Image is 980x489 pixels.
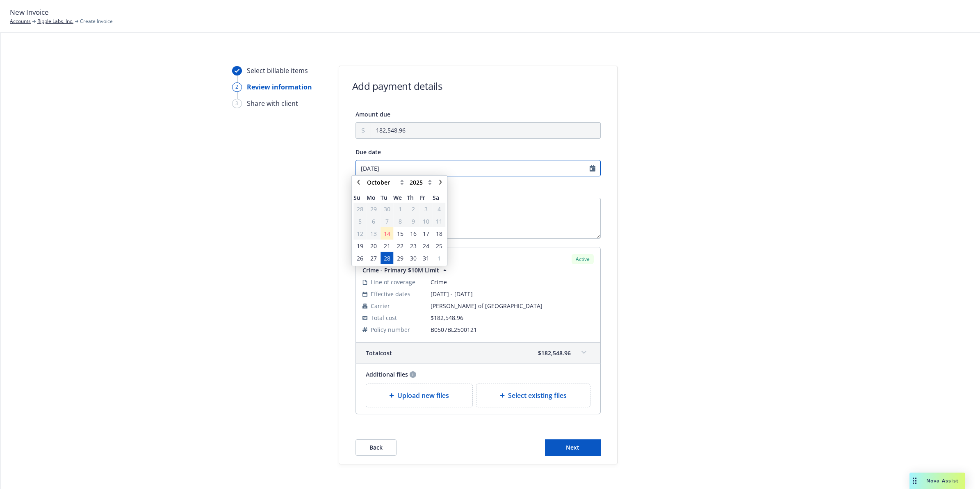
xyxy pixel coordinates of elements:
td: 21 [381,240,393,252]
td: 14 [381,227,393,240]
td: 6 [367,215,381,227]
span: Select existing files [508,391,567,400]
span: 22 [397,241,403,250]
td: 30 [407,252,419,264]
div: Upload new files [366,384,473,407]
span: 20 [370,241,377,250]
span: Next [566,443,579,451]
span: 15 [397,229,403,238]
span: $182,548.96 [538,349,571,357]
button: Nova Assist [909,473,965,489]
td: 10 [420,215,433,227]
textarea: Enter invoice description here [356,198,601,239]
span: 7 [385,217,389,225]
span: Create Invoice [80,18,113,25]
span: Tu [381,193,393,202]
span: 21 [384,241,390,250]
td: 24 [420,240,433,252]
div: Select billable items [247,66,308,75]
td: 13 [367,227,381,240]
span: 14 [384,229,390,238]
td: 9 [407,215,419,227]
span: 1 [438,254,441,262]
div: 3 [232,99,242,108]
span: 29 [397,254,403,262]
span: Line of coverage [371,278,415,286]
span: Carrier [371,302,390,310]
td: 15 [393,227,407,240]
span: 18 [436,229,442,238]
span: Due date [356,148,381,156]
span: 5 [358,217,362,225]
div: Drag to move [909,473,920,489]
span: B0507BL2500121 [431,325,594,334]
button: Back [356,439,397,456]
span: 30 [384,204,390,213]
td: 26 [353,252,366,264]
span: 30 [410,254,417,262]
td: 4 [433,203,445,215]
span: 12 [357,229,363,238]
div: Review information [247,82,312,92]
span: 28 [384,254,390,262]
td: 1 [393,203,407,215]
td: 7 [381,215,393,227]
a: Ripple Labs, Inc. [37,18,73,25]
span: Upload new files [397,391,449,400]
span: 26 [357,254,363,262]
td: 19 [353,240,366,252]
td: 29 [393,252,407,264]
span: 16 [410,229,417,238]
td: 23 [407,240,419,252]
span: Policy number [371,325,410,334]
div: Select existing files [476,384,590,407]
span: Total cost [366,349,392,357]
a: chevronLeft [353,177,363,187]
td: 8 [393,215,407,227]
span: Sa [433,193,445,202]
span: 1 [399,204,402,213]
td: 17 [420,227,433,240]
span: 2 [412,204,415,213]
td: 5 [353,215,366,227]
span: [PERSON_NAME] of [GEOGRAPHIC_DATA] [431,302,594,310]
td: 1 [433,252,445,264]
input: 0.00 [371,123,600,138]
span: [DATE] - [DATE] [431,290,594,298]
span: Additional files [366,370,408,379]
input: MM/DD/YYYY [356,160,601,176]
button: Next [545,439,601,456]
span: 25 [436,241,442,250]
span: Su [353,193,366,202]
span: 13 [370,229,377,238]
a: chevronRight [435,177,445,187]
span: Amount due [356,110,390,118]
span: Mo [367,193,381,202]
span: $182,548.96 [431,314,463,322]
span: Total cost [371,313,397,322]
span: 3 [424,204,428,213]
span: Th [407,193,419,202]
td: 18 [433,227,445,240]
td: 16 [407,227,419,240]
td: 11 [433,215,445,227]
span: 24 [423,241,429,250]
td: 31 [420,252,433,264]
span: 10 [423,217,429,225]
td: 29 [367,203,381,215]
span: New Invoice [10,7,49,18]
a: Accounts [10,18,31,25]
span: Fr [420,193,433,202]
span: Effective dates [371,290,410,298]
span: 4 [438,204,441,213]
td: 3 [420,203,433,215]
h1: Add payment details [352,79,442,93]
div: 2 [232,82,242,92]
span: Nova Assist [926,477,959,484]
td: 30 [381,203,393,215]
td: 28 [353,203,366,215]
td: 12 [353,227,366,240]
div: Active [572,254,594,264]
span: 6 [372,217,375,225]
span: 23 [410,241,417,250]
